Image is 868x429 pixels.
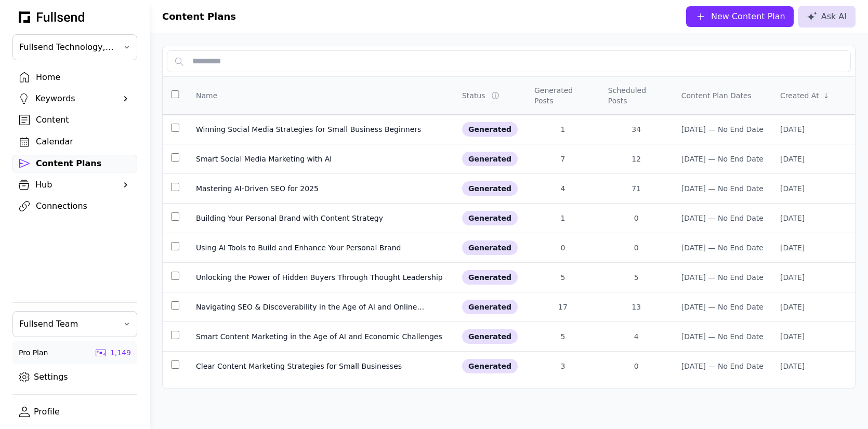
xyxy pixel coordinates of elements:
[36,71,130,84] div: Home
[462,300,518,314] div: generated
[12,34,137,60] button: Fullsend Technology, Inc.
[608,272,665,283] div: 5
[681,361,764,371] div: [DATE] — No End Date
[110,347,131,358] div: 1,149
[780,213,847,223] div: [DATE]
[12,69,137,86] a: Home
[823,90,830,101] div: ↓
[608,213,665,223] div: 0
[608,85,665,106] div: Scheduled Posts
[534,213,591,223] div: 1
[780,154,847,164] div: [DATE]
[12,368,137,386] a: Settings
[681,331,764,342] div: [DATE] — No End Date
[12,197,137,215] a: Connections
[534,361,591,371] div: 3
[534,154,591,164] div: 7
[196,272,445,283] div: Unlocking the Power of Hidden Buyers Through Thought Leadership
[681,302,764,312] div: [DATE] — No End Date
[780,183,847,194] div: [DATE]
[462,90,485,101] div: Status
[35,92,114,105] div: Keywords
[686,6,794,27] button: New Content Plan
[681,243,764,253] div: [DATE] — No End Date
[196,183,445,194] div: Mastering AI-Driven SEO for 2025
[196,90,217,101] div: Name
[196,243,445,253] div: Using AI Tools to Build and Enhance Your Personal Brand
[608,361,665,371] div: 0
[608,302,665,312] div: 13
[780,243,847,253] div: [DATE]
[534,85,591,106] div: Generated Posts
[534,272,591,283] div: 5
[462,270,518,285] div: generated
[534,302,591,312] div: 17
[12,155,137,172] a: Content Plans
[492,90,501,101] div: ⓘ
[19,347,48,358] div: Pro Plan
[462,152,518,166] div: generated
[12,311,137,337] button: Fullsend Team
[780,124,847,135] div: [DATE]
[608,183,665,194] div: 71
[462,329,518,344] div: generated
[462,359,518,373] div: generated
[462,211,518,225] div: generated
[608,243,665,253] div: 0
[12,403,137,421] a: Profile
[462,122,518,137] div: generated
[807,10,847,23] div: Ask AI
[711,10,785,23] div: New Content Plan
[19,318,116,330] span: Fullsend Team
[162,9,236,24] h1: Content Plans
[681,183,764,194] div: [DATE] — No End Date
[681,124,764,135] div: [DATE] — No End Date
[35,179,114,191] div: Hub
[36,114,130,126] div: Content
[681,213,764,223] div: [DATE] — No End Date
[36,200,130,212] div: Connections
[196,213,445,223] div: Building Your Personal Brand with Content Strategy
[798,6,856,28] button: Ask AI
[36,157,130,170] div: Content Plans
[780,331,847,342] div: [DATE]
[681,154,764,164] div: [DATE] — No End Date
[19,41,116,53] span: Fullsend Technology, Inc.
[12,111,137,129] a: Content
[780,272,847,283] div: [DATE]
[681,90,752,101] div: Content Plan Dates
[534,331,591,342] div: 5
[196,302,445,312] div: Navigating SEO & Discoverability in the Age of AI and Online Communities
[780,90,819,101] div: Created At
[534,183,591,194] div: 4
[608,154,665,164] div: 12
[196,361,445,371] div: Clear Content Marketing Strategies for Small Businesses
[780,361,847,371] div: [DATE]
[12,133,137,151] a: Calendar
[681,272,764,283] div: [DATE] — No End Date
[196,124,445,135] div: Winning Social Media Strategies for Small Business Beginners
[196,331,445,342] div: Smart Content Marketing in the Age of AI and Economic Challenges
[196,154,445,164] div: Smart Social Media Marketing with AI
[534,124,591,135] div: 1
[608,124,665,135] div: 34
[534,243,591,253] div: 0
[608,331,665,342] div: 4
[462,240,518,255] div: generated
[36,136,130,148] div: Calendar
[462,181,518,196] div: generated
[780,302,847,312] div: [DATE]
